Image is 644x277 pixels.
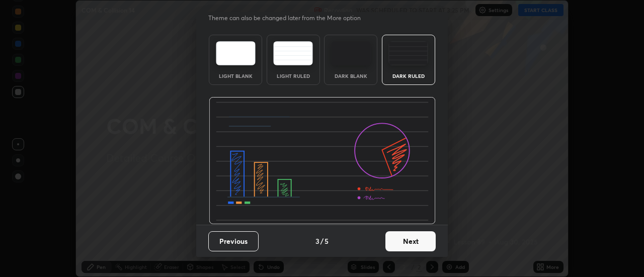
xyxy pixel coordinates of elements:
p: Theme can also be changed later from the More option [208,14,371,23]
div: Dark Blank [331,73,371,78]
img: darkRuledThemeBanner.864f114c.svg [209,97,436,225]
img: darkRuledTheme.de295e13.svg [388,41,428,65]
img: darkTheme.f0cc69e5.svg [331,41,371,65]
img: lightRuledTheme.5fabf969.svg [273,41,313,65]
div: Light Ruled [273,73,313,78]
h4: / [320,236,324,246]
div: Light Blank [215,73,256,78]
div: Dark Ruled [388,73,429,78]
h4: 3 [315,236,319,246]
h4: 5 [325,236,329,246]
button: Next [385,231,436,251]
img: lightTheme.e5ed3b09.svg [216,41,256,65]
button: Previous [208,231,259,251]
